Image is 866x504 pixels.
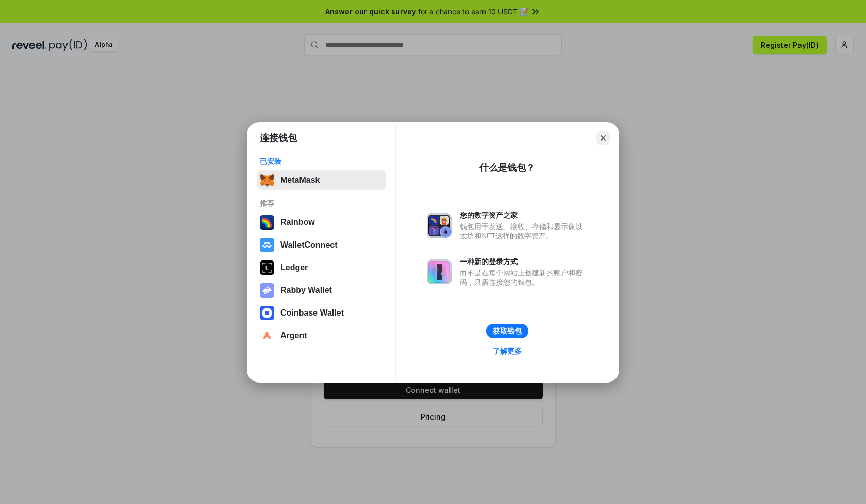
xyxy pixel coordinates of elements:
[427,213,452,238] img: svg+xml,%3Csvg%20xmlns%3D%22http%3A%2F%2Fwww.w3.org%2F2000%2Fsvg%22%20fill%3D%22none%22%20viewBox...
[260,199,383,208] div: 推荐
[257,325,386,346] button: Argent
[260,328,274,343] img: svg+xml,%3Csvg%20width%3D%2228%22%20height%3D%2228%22%20viewBox%3D%220%200%2028%2028%22%20fill%3D...
[280,218,315,227] div: Rainbow
[280,308,344,318] div: Coinbase Wallet
[257,235,386,255] button: WalletConnect
[460,268,588,287] div: 而不是在每个网站上创建新的账户和密码，只需连接您的钱包。
[260,238,274,252] img: svg+xml,%3Csvg%20width%3D%2228%22%20height%3D%2228%22%20viewBox%3D%220%200%2028%2028%22%20fill%3D...
[260,215,274,230] img: svg+xml,%3Csvg%20width%3D%22120%22%20height%3D%22120%22%20viewBox%3D%220%200%20120%20120%22%20fil...
[486,324,528,338] button: 获取钱包
[260,260,274,275] img: svg+xml,%3Csvg%20xmlns%3D%22http%3A%2F%2Fwww.w3.org%2F2000%2Fsvg%22%20width%3D%2228%22%20height%3...
[280,240,338,250] div: WalletConnect
[257,303,386,323] button: Coinbase Wallet
[260,306,274,320] img: svg+xml,%3Csvg%20width%3D%2228%22%20height%3D%2228%22%20viewBox%3D%220%200%2028%2028%22%20fill%3D...
[260,157,383,166] div: 已安装
[493,346,522,356] div: 了解更多
[260,173,274,187] img: svg+xml,%3Csvg%20fill%3D%22none%22%20height%3D%2233%22%20viewBox%3D%220%200%2035%2033%22%20width%...
[460,257,588,266] div: 一种新的登录方式
[460,211,588,220] div: 您的数字资产之家
[479,162,535,174] div: 什么是钱包？
[460,222,588,240] div: 钱包用于发送、接收、存储和显示像以太坊和NFT这样的数字资产。
[427,259,452,284] img: svg+xml,%3Csvg%20xmlns%3D%22http%3A%2F%2Fwww.w3.org%2F2000%2Fsvg%22%20fill%3D%22none%22%20viewBox...
[257,212,386,233] button: Rainbow
[260,283,274,298] img: svg+xml,%3Csvg%20xmlns%3D%22http%3A%2F%2Fwww.w3.org%2F2000%2Fsvg%22%20fill%3D%22none%22%20viewBox...
[280,263,308,272] div: Ledger
[257,257,386,278] button: Ledger
[493,326,522,336] div: 获取钱包
[257,170,386,190] button: MetaMask
[257,280,386,301] button: Rabby Wallet
[596,131,610,145] button: Close
[280,286,332,295] div: Rabby Wallet
[280,176,320,185] div: MetaMask
[260,132,297,144] h1: 连接钱包
[280,331,307,340] div: Argent
[487,344,528,358] a: 了解更多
